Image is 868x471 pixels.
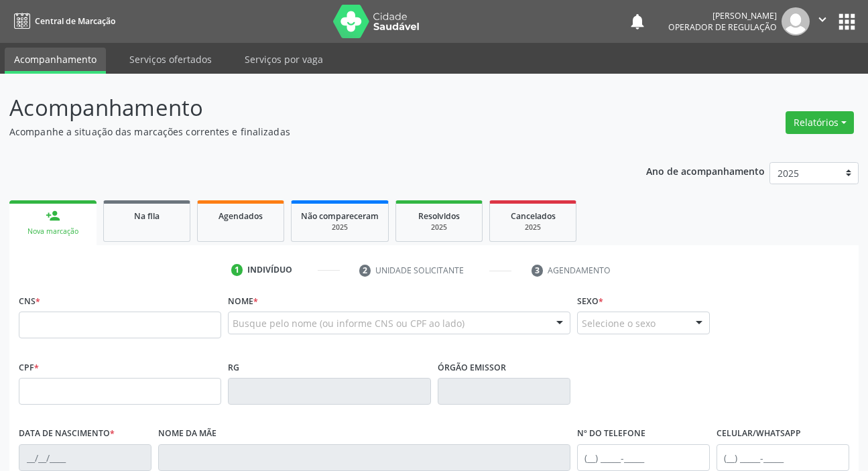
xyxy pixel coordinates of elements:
[646,162,765,179] p: Ano de acompanhamento
[668,21,777,33] span: Operador de regulação
[134,210,160,222] span: Na fila
[9,125,604,139] p: Acompanhe a situação das marcações correntes e finalizadas
[5,48,106,74] a: Acompanhamento
[35,15,115,27] span: Central de Marcação
[815,12,830,27] i: 
[582,316,656,330] span: Selecione o sexo
[19,291,40,312] label: CNS
[577,291,603,312] label: Sexo
[511,210,556,222] span: Cancelados
[438,357,506,378] label: Órgão emissor
[577,423,645,444] label: Nº do Telefone
[9,91,604,125] p: Acompanhamento
[247,264,292,276] div: Indivíduo
[46,208,60,223] div: person_add
[717,444,849,471] input: (__) _____-_____
[782,7,810,36] img: img
[628,12,647,31] button: notifications
[19,423,115,444] label: Data de nascimento
[810,7,835,36] button: 
[406,222,473,232] div: 2025
[717,423,801,444] label: Celular/WhatsApp
[228,291,258,312] label: Nome
[577,444,710,471] input: (__) _____-_____
[120,48,221,71] a: Serviços ofertados
[499,222,566,232] div: 2025
[158,423,216,444] label: Nome da mãe
[301,210,379,222] span: Não compareceram
[418,210,460,222] span: Resolvidos
[835,10,859,33] button: apps
[9,10,115,32] a: Central de Marcação
[231,264,243,276] div: 1
[19,357,39,378] label: CPF
[19,226,87,237] div: Nova marcação
[301,222,379,232] div: 2025
[219,210,263,222] span: Agendados
[19,444,151,471] input: __/__/____
[786,111,854,134] button: Relatórios
[235,48,332,71] a: Serviços por vaga
[668,10,777,21] div: [PERSON_NAME]
[233,316,464,330] span: Busque pelo nome (ou informe CNS ou CPF ao lado)
[228,357,239,378] label: RG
